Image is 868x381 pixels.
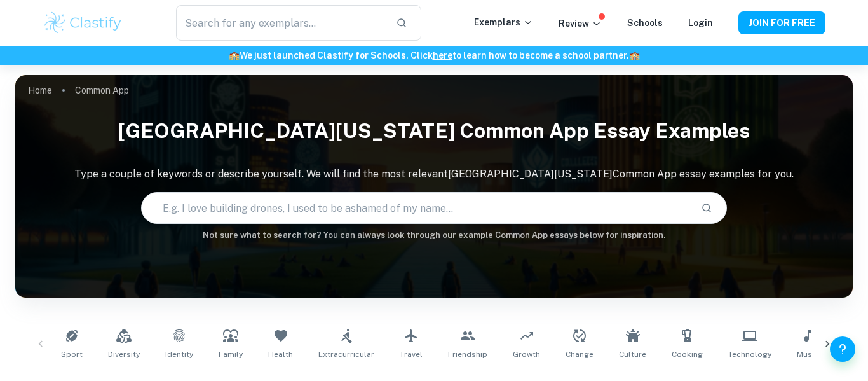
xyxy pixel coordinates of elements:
[688,18,713,28] a: Login
[559,17,602,31] p: Review
[61,349,83,360] span: Sport
[830,336,855,362] button: Help and Feedback
[75,83,129,97] p: Common App
[619,349,646,360] span: Culture
[696,197,717,219] button: Search
[176,5,386,41] input: Search for any exemplars...
[474,15,533,29] p: Exemplars
[219,349,243,360] span: Family
[797,349,818,360] span: Music
[15,167,853,182] p: Type a couple of keywords or describe yourself. We will find the most relevant [GEOGRAPHIC_DATA][...
[400,349,423,360] span: Travel
[629,50,640,60] span: 🏫
[627,18,663,28] a: Schools
[566,349,593,360] span: Change
[268,349,293,360] span: Health
[165,349,193,360] span: Identity
[43,10,123,36] img: Clastify logo
[3,48,865,62] h6: We just launched Clastify for Schools. Click to learn how to become a school partner.
[738,11,825,34] button: JOIN FOR FREE
[28,81,52,99] a: Home
[229,50,240,60] span: 🏫
[513,349,540,360] span: Growth
[433,50,452,60] a: here
[318,349,374,360] span: Extracurricular
[728,349,771,360] span: Technology
[108,349,140,360] span: Diversity
[15,229,853,242] h6: Not sure what to search for? You can always look through our example Common App essays below for ...
[15,111,853,151] h1: [GEOGRAPHIC_DATA][US_STATE] Common App Essay Examples
[672,349,703,360] span: Cooking
[142,190,691,226] input: E.g. I love building drones, I used to be ashamed of my name...
[448,349,487,360] span: Friendship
